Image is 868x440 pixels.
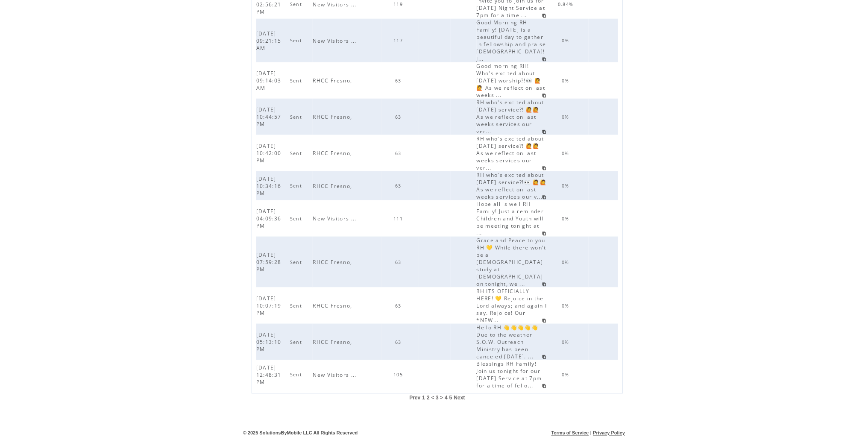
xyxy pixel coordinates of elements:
[477,287,547,324] span: RH ITS OFFICIALLY HERE! 💛 Rejoice in the Lord always; and again I say. Rejoice! Our *NEW...
[395,78,404,84] span: 63
[562,339,572,345] span: 0%
[395,150,404,156] span: 63
[395,303,404,309] span: 63
[290,216,304,222] span: Sent
[290,183,304,189] span: Sent
[562,183,572,189] span: 0%
[395,339,404,345] span: 63
[477,62,545,99] span: Good morning RH! Who's excited about [DATE] worship?!👀 🙋🙋 As we reflect on last weeks ...
[313,258,354,266] span: RHCC Fresno,
[562,78,572,84] span: 0%
[313,182,354,190] span: RHCC Fresno,
[256,106,282,128] span: [DATE] 10:44:57 PM
[256,208,282,229] span: [DATE] 04:09:36 PM
[395,183,404,189] span: 63
[477,237,546,287] span: Grace and Peace to you RH 💛 While there won't be a [DEMOGRAPHIC_DATA] study at [DEMOGRAPHIC_DATA]...
[393,372,405,378] span: 105
[477,171,547,200] span: RH who's excited about [DATE] service?!👀 🙋🙋 As we reflect on last weeks services our v...
[256,175,282,197] span: [DATE] 10:34:16 PM
[313,215,358,222] span: New Visitors ...
[290,303,304,309] span: Sent
[290,150,304,156] span: Sent
[313,37,358,44] span: New Visitors ...
[449,395,452,401] a: 5
[290,114,304,120] span: Sent
[290,78,304,84] span: Sent
[256,331,282,353] span: [DATE] 05:13:10 PM
[313,302,354,309] span: RHCC Fresno,
[395,114,404,120] span: 63
[477,135,544,171] span: RH who's excited about [DATE] service?! 🙋🙋 As we reflect on last weeks services our ver...
[558,1,576,7] span: 0.84%
[445,395,448,401] a: 4
[256,30,282,52] span: [DATE] 09:21:15 AM
[313,150,354,157] span: RHCC Fresno,
[477,200,544,237] span: Hope all is well RH Family! Just a reminder Children and Youth will be meeting tonight at ...
[290,372,304,378] span: Sent
[562,216,572,222] span: 0%
[313,338,354,346] span: RHCC Fresno,
[454,395,465,401] a: Next
[313,77,354,84] span: RHCC Fresno,
[313,113,354,120] span: RHCC Fresno,
[562,150,572,156] span: 0%
[393,216,405,222] span: 111
[256,364,282,386] span: [DATE] 12:48:31 PM
[562,303,572,309] span: 0%
[422,395,425,401] a: 1
[256,295,282,317] span: [DATE] 10:07:19 PM
[551,431,589,436] a: Terms of Service
[562,38,572,44] span: 0%
[562,259,572,265] span: 0%
[256,70,282,91] span: [DATE] 09:14:03 AM
[593,431,625,436] a: Privacy Policy
[409,395,420,401] a: Prev
[477,19,546,62] span: Good Morning RH Family! [DATE] is a beautiful day to gather in fellowship and praise [DEMOGRAPHIC...
[256,142,282,164] span: [DATE] 10:42:00 PM
[427,395,430,401] a: 2
[477,324,539,360] span: Hello RH 👋👋👋👋👋 Due to the weather S.O.W. Outreach Ministry has been canceled [DATE]. ...
[313,371,358,378] span: New Visitors ...
[590,431,592,436] span: |
[243,431,358,436] span: © 2025 SolutionsByMobile LLC All Rights Reserved
[395,259,404,265] span: 63
[477,99,544,135] span: RH who's excited about [DATE] service?! 🙋🙋 As we reflect on last weeks services our ver...
[313,1,358,8] span: New Visitors ...
[431,395,443,401] span: < 3 >
[290,1,304,7] span: Sent
[477,360,542,389] span: Blessings RH Family! Join us tonight for our [DATE] Service at 7pm for a time of fello...
[290,38,304,44] span: Sent
[393,1,405,7] span: 119
[290,259,304,265] span: Sent
[393,38,405,44] span: 117
[256,251,282,273] span: [DATE] 07:59:28 PM
[562,372,572,378] span: 0%
[562,114,572,120] span: 0%
[290,339,304,345] span: Sent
